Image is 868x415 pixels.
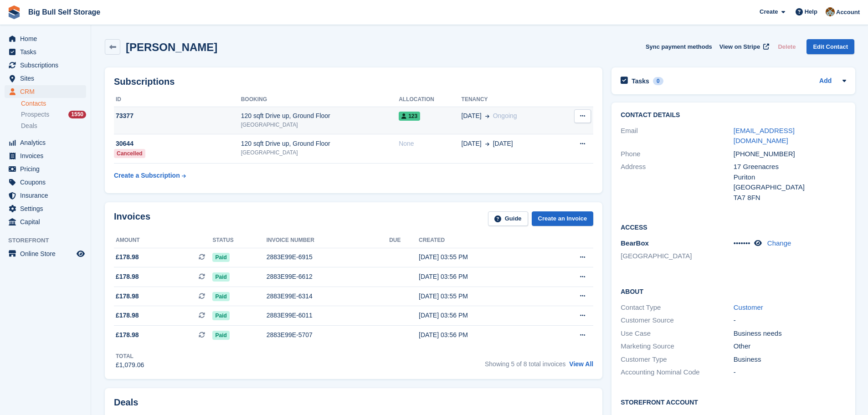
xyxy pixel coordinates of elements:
div: Business needs [734,328,846,339]
th: Invoice number [267,233,389,248]
div: Customer Source [621,315,733,326]
span: Home [20,32,75,45]
div: [DATE] 03:56 PM [419,311,544,320]
h2: [PERSON_NAME] [126,41,217,53]
div: 2883E99E-6011 [267,311,389,320]
span: £178.98 [116,292,139,301]
span: [DATE] [462,111,482,121]
a: menu [5,85,86,98]
button: Delete [774,39,799,54]
div: [DATE] 03:55 PM [419,252,544,262]
div: - [734,367,846,378]
div: 0 [653,77,663,85]
div: 2883E99E-5707 [267,330,389,340]
span: ••••••• [734,239,750,247]
a: menu [5,176,86,189]
span: £178.98 [116,311,139,320]
div: Email [621,126,733,146]
a: View on Stripe [716,39,771,54]
div: Use Case [621,328,733,339]
div: Total [116,352,144,360]
div: Other [734,341,846,352]
th: Amount [114,233,212,248]
a: menu [5,189,86,202]
div: None [399,139,461,149]
a: [EMAIL_ADDRESS][DOMAIN_NAME] [734,127,795,145]
a: Prospects 1550 [21,110,86,119]
span: £178.98 [116,330,139,340]
div: 120 sqft Drive up, Ground Floor [241,139,399,149]
th: Created [419,233,544,248]
a: Create a Subscription [114,167,186,184]
a: menu [5,59,86,72]
h2: Tasks [632,77,649,85]
div: [GEOGRAPHIC_DATA] [241,121,399,129]
span: Capital [20,215,75,228]
span: [DATE] [462,139,482,149]
th: Due [389,233,419,248]
div: 2883E99E-6915 [267,252,389,262]
div: [DATE] 03:56 PM [419,330,544,340]
div: 30644 [114,139,241,149]
span: Analytics [20,136,75,149]
span: Subscriptions [20,59,75,72]
span: Insurance [20,189,75,202]
a: menu [5,202,86,215]
span: Paid [212,292,229,301]
span: BearBox [621,239,649,247]
div: Cancelled [114,149,145,158]
span: Invoices [20,149,75,162]
a: menu [5,247,86,260]
div: [PHONE_NUMBER] [734,149,846,159]
span: Help [805,7,817,16]
th: Booking [241,92,399,107]
span: CRM [20,85,75,98]
a: Add [819,76,832,87]
div: 2883E99E-6314 [267,292,389,301]
span: Pricing [20,163,75,175]
a: menu [5,215,86,228]
h2: Subscriptions [114,77,593,87]
span: Paid [212,331,229,340]
div: Marketing Source [621,341,733,352]
a: menu [5,46,86,58]
div: Accounting Nominal Code [621,367,733,378]
a: menu [5,149,86,162]
a: Preview store [75,248,86,259]
h2: Invoices [114,211,150,226]
li: [GEOGRAPHIC_DATA] [621,251,733,261]
th: Tenancy [462,92,560,107]
span: Ongoing [493,112,517,119]
span: Paid [212,311,229,320]
div: £1,079.06 [116,360,144,370]
div: 120 sqft Drive up, Ground Floor [241,111,399,121]
span: Deals [21,122,37,130]
span: Prospects [21,110,49,119]
div: Puriton [734,172,846,183]
div: [DATE] 03:56 PM [419,272,544,282]
a: Create an Invoice [532,211,594,226]
h2: Deals [114,397,138,408]
span: Tasks [20,46,75,58]
span: Storefront [8,236,91,245]
a: Big Bull Self Storage [25,5,104,20]
span: Settings [20,202,75,215]
span: View on Stripe [719,42,760,51]
div: TA7 8FN [734,193,846,203]
div: 17 Greenacres [734,162,846,172]
a: menu [5,72,86,85]
div: Business [734,354,846,365]
div: Create a Subscription [114,171,180,180]
span: [DATE] [493,139,513,149]
div: Customer Type [621,354,733,365]
h2: About [621,287,846,296]
div: 73377 [114,111,241,121]
span: Showing 5 of 8 total invoices [485,360,565,368]
div: Address [621,162,733,203]
th: ID [114,92,241,107]
span: £178.98 [116,252,139,262]
a: Guide [488,211,528,226]
a: menu [5,136,86,149]
img: stora-icon-8386f47178a22dfd0bd8f6a31ec36ba5ce8667c1dd55bd0f319d3a0aa187defe.svg [7,5,21,19]
a: menu [5,32,86,45]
